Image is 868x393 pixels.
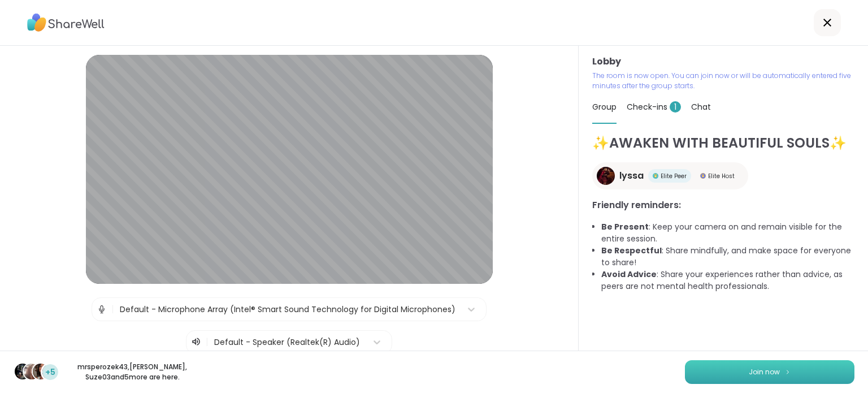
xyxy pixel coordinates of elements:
span: Join now [749,367,780,377]
li: : Share your experiences rather than advice, as peers are not mental health professionals. [601,269,854,292]
img: Microphone [97,298,107,321]
li: : Keep your camera on and remain visible for the entire session. [601,221,854,245]
h3: Friendly reminders: [592,198,854,212]
h3: Lobby [592,55,854,68]
li: : Share mindfully, and make space for everyone to share! [601,245,854,269]
img: ShareWell Logo [27,10,105,36]
span: Check-ins [627,101,681,113]
img: Elite Host [700,173,706,179]
b: Be Present [601,221,649,232]
img: Suze03 [33,364,49,379]
p: mrsperozek43 , [PERSON_NAME] , Suze03 and 5 more are here. [69,362,196,382]
h1: ✨AWAKEN WITH BEAUTIFUL SOULS✨ [592,133,854,153]
img: ShareWell Logomark [784,369,791,375]
span: Chat [691,101,711,113]
span: Group [592,101,617,113]
img: dodi [24,364,40,379]
span: Elite Host [708,172,735,180]
img: mrsperozek43 [15,364,31,379]
span: 1 [670,101,681,113]
div: Default - Microphone Array (Intel® Smart Sound Technology for Digital Microphones) [120,304,455,316]
p: The room is now open. You can join now or will be automatically entered five minutes after the gr... [592,71,854,91]
span: Elite Peer [661,172,687,180]
img: lyssa [597,167,615,185]
button: Join now [685,360,854,384]
b: Be Respectful [601,245,662,256]
img: Elite Peer [653,173,658,179]
span: lyssa [619,169,644,183]
b: Avoid Advice [601,269,657,280]
span: | [111,298,114,321]
a: lyssalyssaElite PeerElite PeerElite HostElite Host [592,162,748,189]
span: +5 [45,366,55,378]
span: | [206,335,209,349]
